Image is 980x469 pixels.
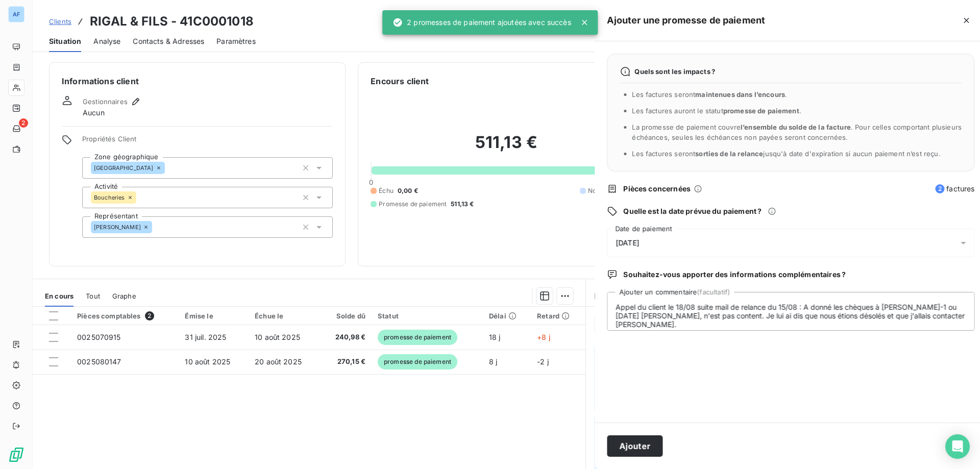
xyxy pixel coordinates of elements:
span: l’ensemble du solde de la facture [741,123,851,131]
span: Souhaitez-vous apporter des informations complémentaires ? [623,269,846,280]
span: Pièces concernées [623,184,691,194]
div: Open Intercom Messenger [945,434,970,459]
h5: Ajouter une promesse de paiement [607,13,765,28]
span: Les factures seront . [632,90,787,98]
span: promesse de paiement [723,107,799,115]
span: Les factures auront le statut . [632,107,801,115]
span: Les factures seront jusqu'à date d'expiration si aucun paiement n’est reçu. [632,150,940,158]
span: La promesse de paiement couvre . Pour celles comportant plusieurs échéances, seules les échéances... [632,123,962,141]
button: Ajouter [607,435,663,457]
span: Quels sont les impacts ? [634,67,715,76]
span: [DATE] [616,239,639,247]
span: 2 [935,184,944,193]
span: factures [935,184,974,194]
span: sorties de la relance [695,150,763,158]
span: Quelle est la date prévue du paiement ? [623,206,762,216]
span: maintenues dans l’encours [695,90,785,98]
